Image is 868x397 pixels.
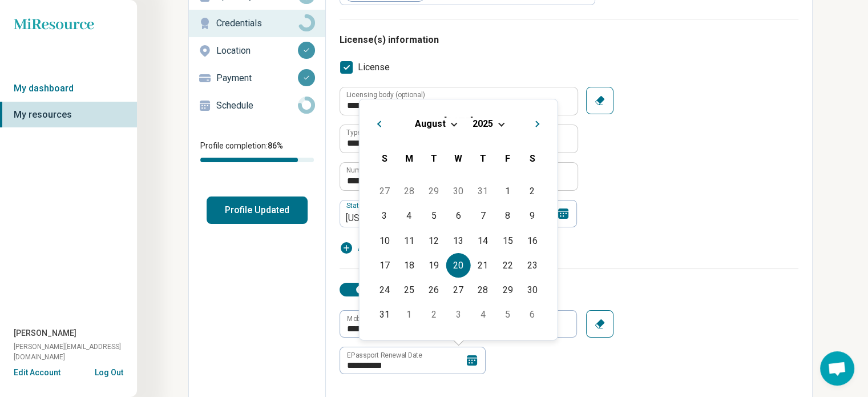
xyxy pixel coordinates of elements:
[421,278,446,302] div: Choose Tuesday, August 26th, 2025
[372,228,397,253] div: Choose Sunday, August 10th, 2025
[189,65,325,92] a: Payment
[216,99,298,113] p: Schedule
[473,118,493,129] span: 2025
[397,146,421,171] div: Monday
[346,167,371,174] label: Number
[446,146,471,171] div: Wednesday
[346,129,361,136] label: Type
[520,302,544,327] div: Choose Saturday, September 6th, 2025
[820,351,854,386] div: Open chat
[495,302,520,327] div: Choose Friday, September 5th, 2025
[421,228,446,253] div: Choose Tuesday, August 12th, 2025
[520,228,544,253] div: Choose Saturday, August 16th, 2025
[346,202,365,210] label: State
[397,228,421,253] div: Choose Monday, August 11th, 2025
[471,228,495,253] div: Choose Thursday, August 14th, 2025
[189,133,325,169] div: Profile completion:
[446,179,471,203] div: Choose Wednesday, July 30th, 2025
[471,179,495,203] div: Choose Thursday, July 31st, 2025
[340,241,441,255] button: Add another license
[372,179,544,327] div: Month August, 2025
[520,253,544,278] div: Choose Saturday, August 23rd, 2025
[471,278,495,302] div: Choose Thursday, August 28th, 2025
[421,253,446,278] div: Choose Tuesday, August 19th, 2025
[520,203,544,228] div: Choose Saturday, August 9th, 2025
[421,179,446,203] div: Choose Tuesday, July 29th, 2025
[359,99,558,340] div: Choose Date
[340,283,440,296] label: PsyPact License
[471,253,495,278] div: Choose Thursday, August 21st, 2025
[397,302,421,327] div: Choose Monday, September 1st, 2025
[372,146,397,171] div: Sunday
[372,278,397,302] div: Choose Sunday, August 24th, 2025
[520,278,544,302] div: Choose Saturday, August 30th, 2025
[471,203,495,228] div: Choose Thursday, August 7th, 2025
[207,197,308,224] button: Profile Updated
[346,91,425,98] label: Licensing body (optional)
[268,141,283,150] span: 86 %
[369,113,387,131] button: Previous Month
[372,302,397,327] div: Choose Sunday, August 31st, 2025
[446,228,471,253] div: Choose Wednesday, August 13th, 2025
[358,241,441,255] span: Add another license
[471,302,495,327] div: Choose Thursday, September 4th, 2025
[189,37,325,65] a: Location
[446,253,471,278] div: Choose Wednesday, August 20th, 2025
[397,203,421,228] div: Choose Monday, August 4th, 2025
[372,203,397,228] div: Choose Sunday, August 3rd, 2025
[495,179,520,203] div: Choose Friday, August 1st, 2025
[446,302,471,327] div: Choose Wednesday, September 3rd, 2025
[95,367,123,376] button: Log Out
[397,253,421,278] div: Choose Monday, August 18th, 2025
[340,125,578,153] input: credential.licenses.0.name
[520,146,544,171] div: Saturday
[520,179,544,203] div: Choose Saturday, August 2nd, 2025
[495,228,520,253] div: Choose Friday, August 15th, 2025
[358,61,390,74] span: License
[530,113,548,131] button: Next Month
[340,33,798,47] h3: License(s) information
[189,10,325,37] a: Credentials
[372,179,397,203] div: Choose Sunday, July 27th, 2025
[216,71,298,85] p: Payment
[446,278,471,302] div: Choose Wednesday, August 27th, 2025
[495,278,520,302] div: Choose Friday, August 29th, 2025
[200,158,314,162] div: Profile completion
[189,92,325,119] a: Schedule
[216,17,298,30] p: Credentials
[421,203,446,228] div: Choose Tuesday, August 5th, 2025
[495,203,520,228] div: Choose Friday, August 8th, 2025
[471,146,495,171] div: Thursday
[421,302,446,327] div: Choose Tuesday, September 2nd, 2025
[421,146,446,171] div: Tuesday
[495,146,520,171] div: Friday
[14,342,137,362] span: [PERSON_NAME][EMAIL_ADDRESS][DOMAIN_NAME]
[397,179,421,203] div: Choose Monday, July 28th, 2025
[14,367,60,379] button: Edit Account
[446,203,471,228] div: Choose Wednesday, August 6th, 2025
[397,278,421,302] div: Choose Monday, August 25th, 2025
[369,113,548,130] h2: [DATE]
[495,253,520,278] div: Choose Friday, August 22nd, 2025
[14,327,76,339] span: [PERSON_NAME]
[372,253,397,278] div: Choose Sunday, August 17th, 2025
[216,44,298,58] p: Location
[415,118,446,129] span: August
